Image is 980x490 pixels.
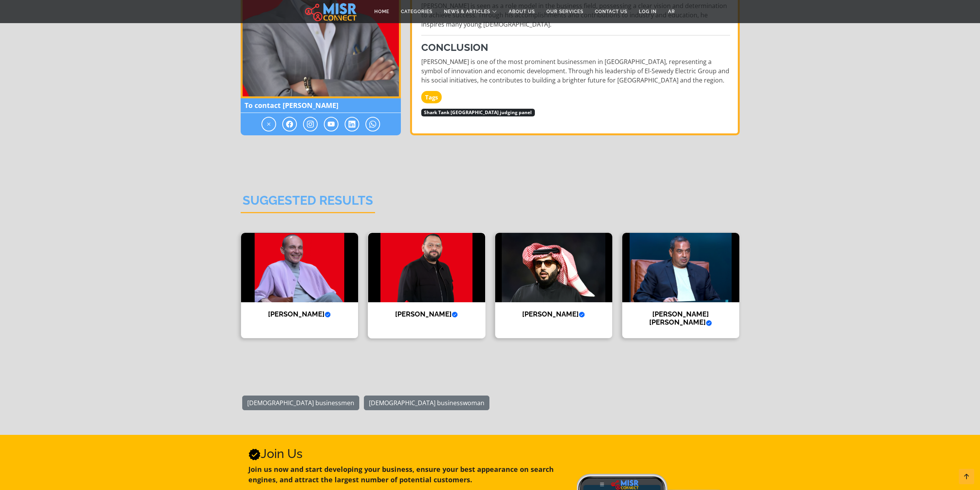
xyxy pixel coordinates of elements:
[421,57,730,85] p: [PERSON_NAME] is one of the most prominent businessmen in [GEOGRAPHIC_DATA], representing a symbo...
[421,109,535,116] span: Shark Tank [GEOGRAPHIC_DATA] judging panel
[241,98,401,113] span: To contact [PERSON_NAME]
[395,4,438,19] a: Categories
[628,310,734,327] h4: [PERSON_NAME] [PERSON_NAME]
[503,4,541,19] a: About Us
[501,310,606,318] h4: [PERSON_NAME]
[444,8,490,15] span: News & Articles
[368,233,485,302] img: Abdullah Salam
[248,446,568,461] h2: Join Us
[374,310,479,318] h4: [PERSON_NAME]
[364,396,489,410] a: [DEMOGRAPHIC_DATA] businesswoman
[421,91,442,104] strong: Tags
[490,232,617,338] a: Turki Al Sheikh [PERSON_NAME]
[236,232,363,338] a: Mohamed Farouk [PERSON_NAME]
[541,4,589,19] a: Our Services
[421,108,535,116] a: Shark Tank [GEOGRAPHIC_DATA] judging panel
[589,4,633,19] a: Contact Us
[305,2,357,21] img: main.misr_connect
[369,4,395,19] a: Home
[248,448,261,461] svg: Verified account
[706,320,712,326] svg: Verified account
[247,310,352,318] h4: [PERSON_NAME]
[495,233,612,302] img: Turki Al Sheikh
[248,464,568,485] p: Join us now and start developing your business, ensure your best appearance on search engines, an...
[242,396,359,410] a: [DEMOGRAPHIC_DATA] businessmen
[633,4,662,19] a: Log in
[617,232,744,338] a: Mohamed Ismail Mansour [PERSON_NAME] [PERSON_NAME]
[662,4,681,19] a: AR
[241,233,358,302] img: Mohamed Farouk
[421,42,730,54] h3: Conclusion
[438,4,503,19] a: News & Articles
[579,312,585,318] svg: Verified account
[452,312,458,318] svg: Verified account
[241,193,375,213] h2: Suggested Results
[363,232,490,338] a: Abdullah Salam [PERSON_NAME]
[325,312,331,318] svg: Verified account
[622,233,739,302] img: Mohamed Ismail Mansour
